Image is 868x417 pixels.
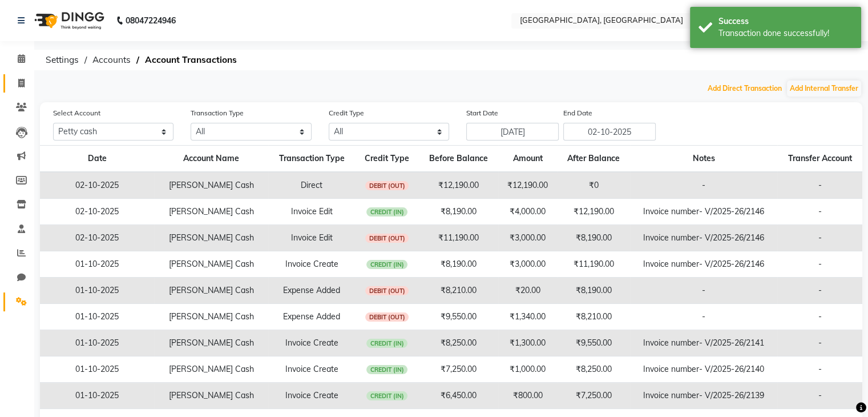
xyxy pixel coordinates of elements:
td: - [777,304,862,330]
td: 02-10-2025 [40,199,154,225]
th: Credit Type [355,146,419,173]
td: Invoice number- V/2025-26/2141 [630,330,777,356]
td: ₹9,550.00 [558,330,630,356]
td: ₹12,190.00 [498,172,558,199]
td: - [777,330,862,356]
td: 01-10-2025 [40,356,154,383]
td: [PERSON_NAME] Cash [154,330,268,356]
span: Accounts [87,50,136,70]
td: [PERSON_NAME] Cash [154,383,268,409]
td: ₹1,300.00 [498,330,558,356]
td: ₹11,190.00 [558,251,630,278]
td: - [777,199,862,225]
th: Transaction Type [268,146,355,173]
th: After Balance [558,146,630,173]
td: [PERSON_NAME] Cash [154,199,268,225]
th: Account Name [154,146,268,173]
span: DEBIT (OUT) [365,234,409,243]
td: ₹8,250.00 [558,356,630,383]
td: - [777,356,862,383]
span: CREDIT (IN) [366,391,407,400]
th: Amount [498,146,558,173]
td: Invoice Create [268,383,355,409]
label: Transaction Type [191,108,244,118]
span: CREDIT (IN) [366,207,407,216]
input: End Date [563,123,656,141]
label: End Date [563,108,592,118]
td: [PERSON_NAME] Cash [154,356,268,383]
td: 02-10-2025 [40,225,154,251]
td: [PERSON_NAME] Cash [154,251,268,278]
button: Add Direct Transaction [705,81,785,97]
td: ₹4,000.00 [498,199,558,225]
td: ₹8,210.00 [558,304,630,330]
td: - [777,172,862,199]
label: Credit Type [329,108,364,118]
td: ₹8,190.00 [558,278,630,304]
span: DEBIT (OUT) [365,312,409,322]
td: ₹8,250.00 [419,330,498,356]
td: Expense Added [268,278,355,304]
td: 02-10-2025 [40,172,154,199]
td: 01-10-2025 [40,251,154,278]
td: ₹1,340.00 [498,304,558,330]
button: Add Internal Transfer [787,81,861,97]
td: - [630,304,777,330]
td: Invoice Edit [268,225,355,251]
td: 01-10-2025 [40,383,154,409]
td: Invoice Create [268,330,355,356]
td: Invoice Create [268,356,355,383]
th: Before Balance [419,146,498,173]
td: Expense Added [268,304,355,330]
td: ₹20.00 [498,278,558,304]
span: CREDIT (IN) [366,365,407,374]
span: DEBIT (OUT) [365,286,409,295]
td: ₹3,000.00 [498,251,558,278]
td: ₹8,190.00 [419,251,498,278]
td: 01-10-2025 [40,304,154,330]
td: ₹7,250.00 [558,383,630,409]
td: ₹8,210.00 [419,278,498,304]
th: Transfer Account [777,146,862,173]
td: Invoice number- V/2025-26/2139 [630,383,777,409]
input: Start Date [466,123,559,141]
label: Start Date [466,108,498,118]
td: ₹7,250.00 [419,356,498,383]
th: Notes [630,146,777,173]
span: Account Transactions [139,50,243,70]
td: [PERSON_NAME] Cash [154,172,268,199]
td: ₹0 [558,172,630,199]
td: 01-10-2025 [40,330,154,356]
td: Invoice Create [268,251,355,278]
b: 08047224946 [126,5,176,37]
td: [PERSON_NAME] Cash [154,278,268,304]
td: - [777,251,862,278]
span: DEBIT (OUT) [365,181,409,190]
td: ₹1,000.00 [498,356,558,383]
td: - [777,383,862,409]
td: - [630,172,777,199]
td: ₹9,550.00 [419,304,498,330]
span: Settings [40,50,84,70]
td: Invoice number- V/2025-26/2140 [630,356,777,383]
td: ₹8,190.00 [419,199,498,225]
td: Invoice Edit [268,199,355,225]
td: 01-10-2025 [40,278,154,304]
td: - [777,278,862,304]
td: ₹6,450.00 [419,383,498,409]
td: - [777,225,862,251]
td: Invoice number- V/2025-26/2146 [630,199,777,225]
span: CREDIT (IN) [366,260,407,269]
td: ₹12,190.00 [558,199,630,225]
div: Success [718,15,853,27]
th: Date [40,146,154,173]
label: Select Account [53,108,100,118]
td: [PERSON_NAME] Cash [154,304,268,330]
td: - [630,278,777,304]
td: Invoice number- V/2025-26/2146 [630,251,777,278]
td: Direct [268,172,355,199]
img: logo [29,5,107,37]
td: ₹12,190.00 [419,172,498,199]
span: CREDIT (IN) [366,339,407,348]
td: ₹3,000.00 [498,225,558,251]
